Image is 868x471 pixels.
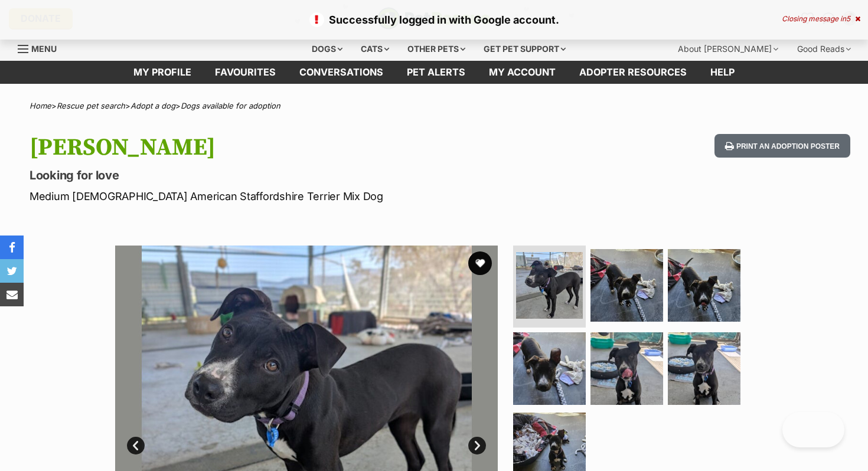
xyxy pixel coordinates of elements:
img: Photo of Frida [516,252,583,319]
iframe: Help Scout Beacon - Open [782,412,844,447]
a: Home [30,101,51,110]
img: Photo of Frida [590,332,663,405]
a: My account [477,61,567,84]
a: Rescue pet search [57,101,125,110]
img: Photo of Frida [668,332,740,405]
a: conversations [288,61,395,84]
a: Favourites [203,61,288,84]
a: Pet alerts [395,61,477,84]
p: Medium [DEMOGRAPHIC_DATA] American Staffordshire Terrier Mix Dog [30,188,529,204]
button: Print an adoption poster [714,134,850,158]
p: Successfully logged in with Google account. [12,12,856,28]
a: Next [468,437,486,454]
a: Adopt a dog [130,101,175,110]
div: Cats [353,37,397,61]
button: favourite [468,251,492,275]
div: About [PERSON_NAME] [670,37,787,61]
a: Adopter resources [567,61,699,84]
span: 5 [846,14,850,23]
span: Menu [31,44,57,54]
a: Menu [18,37,65,58]
h1: [PERSON_NAME] [30,134,529,161]
div: Get pet support [475,37,574,61]
div: Closing message in [782,15,860,23]
img: Photo of Frida [513,332,586,405]
a: Help [699,61,746,84]
div: Good Reads [789,37,859,61]
a: My profile [122,61,203,84]
img: Photo of Frida [668,249,740,322]
a: Dogs available for adoption [181,101,280,110]
a: Prev [127,437,145,454]
div: Dogs [304,37,351,61]
img: Photo of Frida [590,249,663,322]
p: Looking for love [30,167,529,184]
div: Other pets [399,37,474,61]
